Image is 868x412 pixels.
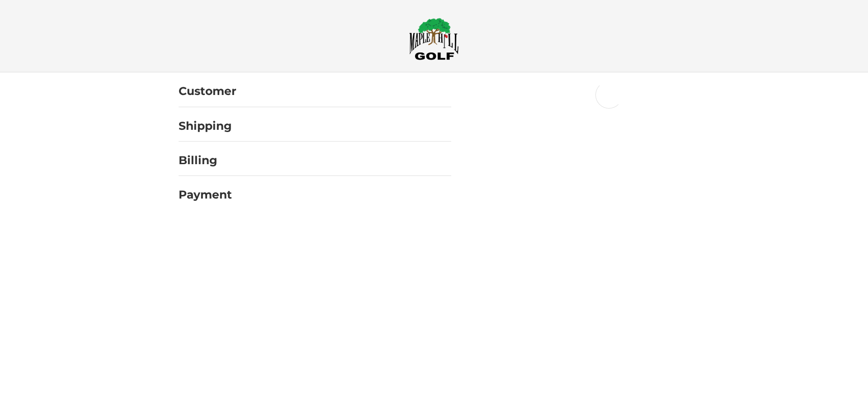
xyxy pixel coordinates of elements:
h2: Payment [179,188,232,202]
h2: Billing [179,153,231,167]
img: Maple Hill Golf [409,18,459,60]
h2: Customer [179,84,236,98]
h2: Shipping [179,119,232,133]
iframe: Google Customer Reviews [793,388,868,412]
